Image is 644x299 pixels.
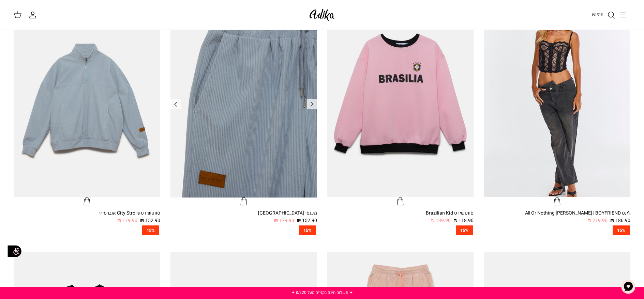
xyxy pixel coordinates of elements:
[587,217,608,224] span: 219.90 ₪
[615,7,630,22] button: Toggle menu
[327,225,474,235] a: 15%
[29,11,40,19] a: החשבון שלי
[14,209,160,225] a: סווטשירט City Strolls אוברסייז 152.90 ₪ 179.90 ₪
[613,225,630,235] span: 15%
[142,225,159,235] span: 15%
[170,225,317,235] a: 15%
[170,209,317,225] a: מכנסי [GEOGRAPHIC_DATA] 152.90 ₪ 179.90 ₪
[618,277,639,297] button: צ'אט
[307,99,317,109] a: Previous
[610,217,630,224] span: 186.90 ₪
[484,209,630,225] a: ג׳ינס All Or Nothing [PERSON_NAME] | BOYFRIEND 186.90 ₪ 219.90 ₪
[117,217,137,224] span: 179.90 ₪
[274,217,294,224] span: 179.90 ₪
[299,225,316,235] span: 15%
[140,217,160,224] span: 152.90 ₪
[5,242,24,261] img: accessibility_icon02.svg
[592,11,615,19] a: חיפוש
[327,209,474,217] div: סווטשירט Brazilian Kid
[14,225,160,235] a: 15%
[170,99,181,109] a: Previous
[592,11,603,18] span: חיפוש
[14,209,160,217] div: סווטשירט City Strolls אוברסייז
[431,217,451,224] span: 139.90 ₪
[327,209,474,225] a: סווטשירט Brazilian Kid 118.90 ₪ 139.90 ₪
[291,289,353,296] a: ✦ משלוח חינם בקנייה מעל ₪220 ✦
[170,2,317,206] a: מכנסי טרנינג City strolls
[484,209,630,217] div: ג׳ינס All Or Nothing [PERSON_NAME] | BOYFRIEND
[308,7,336,23] img: Adika IL
[456,225,473,235] span: 15%
[484,225,630,235] a: 15%
[453,217,474,224] span: 118.90 ₪
[170,209,317,217] div: מכנסי [GEOGRAPHIC_DATA]
[327,2,474,206] a: סווטשירט Brazilian Kid
[297,217,317,224] span: 152.90 ₪
[14,2,160,206] a: סווטשירט City Strolls אוברסייז
[484,2,630,206] a: ג׳ינס All Or Nothing קריס-קרוס | BOYFRIEND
